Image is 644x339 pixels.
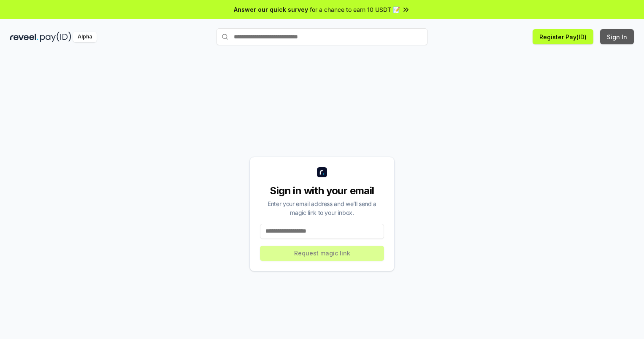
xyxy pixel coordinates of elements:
[317,167,327,177] img: logo_small
[533,29,593,44] button: Register Pay(ID)
[600,29,634,44] button: Sign In
[40,32,71,42] img: pay_id
[260,199,384,217] div: Enter your email address and we’ll send a magic link to your inbox.
[260,184,384,198] div: Sign in with your email
[73,32,97,42] div: Alpha
[10,32,38,42] img: reveel_dark
[234,5,308,14] span: Answer our quick survey
[310,5,400,14] span: for a chance to earn 10 USDT 📝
